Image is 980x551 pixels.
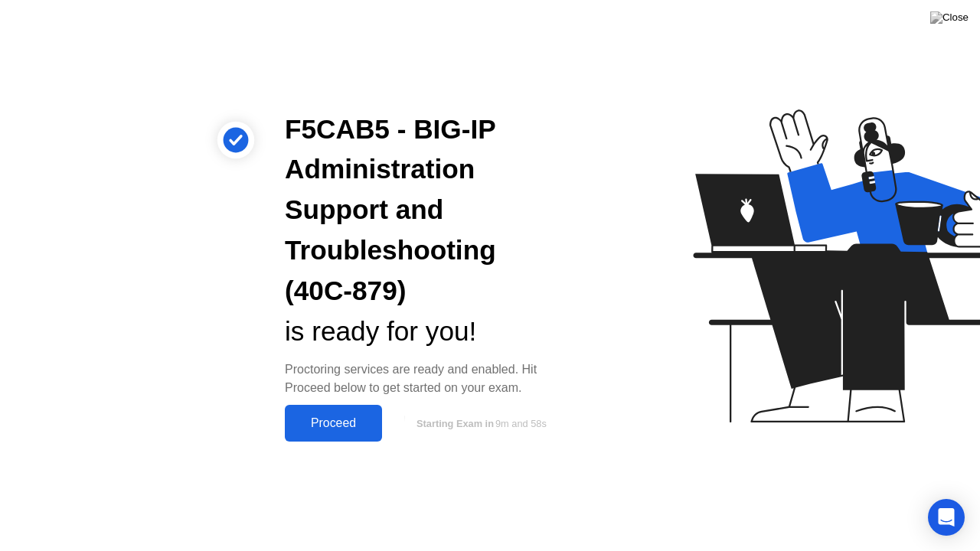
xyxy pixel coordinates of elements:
[285,311,570,352] div: is ready for you!
[390,409,570,438] button: Starting Exam in9m and 58s
[928,499,965,536] div: Open Intercom Messenger
[285,360,570,397] div: Proctoring services are ready and enabled. Hit Proceed below to get started on your exam.
[930,11,969,24] img: Close
[285,405,382,442] button: Proceed
[495,418,547,429] span: 9m and 58s
[289,416,377,430] div: Proceed
[285,109,570,311] div: F5CAB5 - BIG-IP Administration Support and Troubleshooting (40C-879)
